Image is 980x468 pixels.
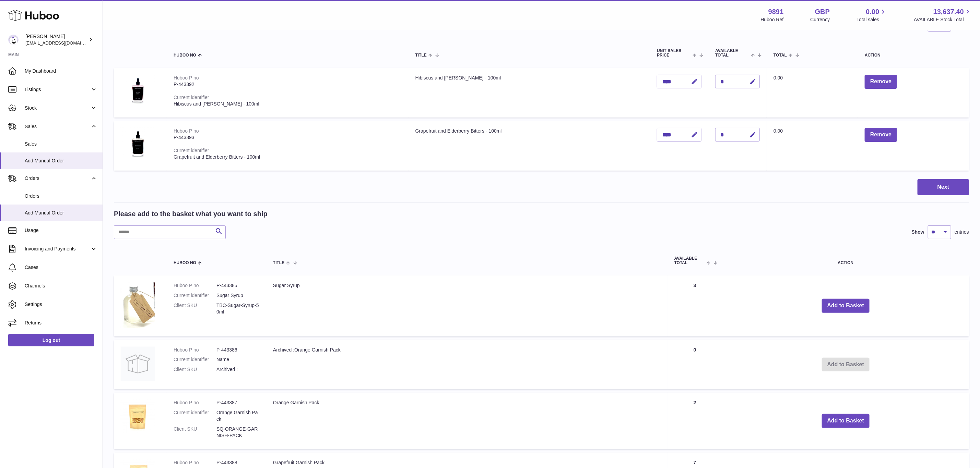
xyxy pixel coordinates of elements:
[174,399,216,406] dt: Huboo P no
[174,409,216,422] dt: Current identifier
[25,123,90,130] span: Sales
[25,227,97,234] span: Usage
[25,246,90,252] span: Invoicing and Payments
[25,40,101,46] span: [EMAIL_ADDRESS][DOMAIN_NAME]
[266,393,668,449] td: Orange Garnish Pack
[114,209,268,219] h2: Please add to the basket what you want to ship
[174,128,199,134] div: Huboo P no
[668,275,722,336] td: 3
[174,356,216,363] dt: Current identifier
[409,121,650,171] td: Grapefruit and Elderberry Bitters - 100ml
[415,53,427,58] span: Title
[25,141,97,147] span: Sales
[865,53,962,58] div: Action
[216,292,259,299] dd: Sugar Syrup
[174,459,216,466] dt: Huboo P no
[266,275,668,336] td: Sugar Syrup
[25,193,97,199] span: Orders
[25,33,87,46] div: [PERSON_NAME]
[216,399,259,406] dd: P-443387
[174,148,209,153] div: Current identifier
[774,128,783,134] span: 0.00
[121,75,155,109] img: Hibiscus and Rose Bitters - 100ml
[216,459,259,466] dd: P-443388
[174,426,216,439] dt: Client SKU
[25,86,90,93] span: Listings
[815,7,830,16] strong: GBP
[761,16,784,23] div: Huboo Ref
[774,53,787,58] span: Total
[8,334,94,346] a: Log out
[865,128,897,142] button: Remove
[121,399,155,434] img: Orange Garnish Pack
[25,283,97,289] span: Channels
[174,292,216,299] dt: Current identifier
[25,210,97,216] span: Add Manual Order
[216,302,259,315] dd: TBC-Sugar-Syrup-50ml
[774,75,783,81] span: 0.00
[25,175,90,182] span: Orders
[174,347,216,353] dt: Huboo P no
[657,49,691,58] span: Unit Sales Price
[857,7,887,23] a: 0.00 Total sales
[25,158,97,164] span: Add Manual Order
[674,256,705,265] span: AVAILABLE Total
[8,35,19,45] img: internalAdmin-9891@internal.huboo.com
[174,366,216,373] dt: Client SKU
[174,154,402,160] div: Grapefruit and Elderberry Bitters - 100ml
[768,7,784,16] strong: 9891
[933,7,964,16] span: 13,637.40
[216,282,259,289] dd: P-443385
[174,101,402,107] div: Hibiscus and [PERSON_NAME] - 100ml
[174,302,216,315] dt: Client SKU
[25,264,97,271] span: Cases
[865,75,897,89] button: Remove
[25,320,97,326] span: Returns
[811,16,830,23] div: Currency
[409,68,650,118] td: Hibiscus and [PERSON_NAME] - 100ml
[174,53,196,58] span: Huboo no
[668,393,722,449] td: 2
[121,347,155,381] img: Archived :Orange Garnish Pack
[914,16,972,23] span: AVAILABLE Stock Total
[174,95,209,100] div: Current identifier
[121,128,155,162] img: Grapefruit and Elderberry Bitters - 100ml
[266,340,668,390] td: Archived :Orange Garnish Pack
[25,105,90,111] span: Stock
[216,366,259,373] dd: Archived :
[25,301,97,308] span: Settings
[121,282,155,328] img: Sugar Syrup
[216,426,259,439] dd: SQ-ORANGE-GARNISH-PACK
[914,7,972,23] a: 13,637.40 AVAILABLE Stock Total
[822,414,870,428] button: Add to Basket
[174,261,196,265] span: Huboo no
[912,229,924,235] label: Show
[722,249,969,272] th: Action
[866,7,879,16] span: 0.00
[955,229,969,235] span: entries
[857,16,887,23] span: Total sales
[918,179,969,195] button: Next
[174,282,216,289] dt: Huboo P no
[174,134,402,141] div: P-443393
[216,356,259,363] dd: Name
[216,409,259,422] dd: Orange Garnish Pack
[216,347,259,353] dd: P-443386
[174,81,402,88] div: P-443392
[25,68,97,74] span: My Dashboard
[668,340,722,390] td: 0
[273,261,284,265] span: Title
[715,49,749,58] span: AVAILABLE Total
[822,299,870,313] button: Add to Basket
[174,75,199,81] div: Huboo P no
